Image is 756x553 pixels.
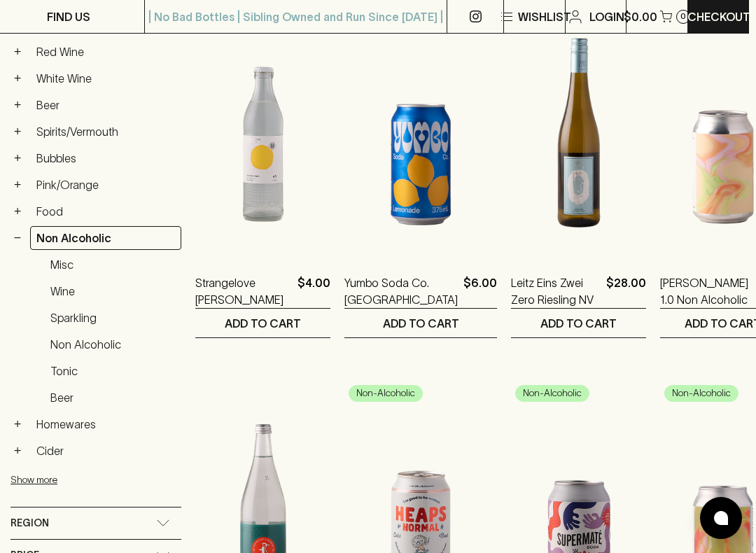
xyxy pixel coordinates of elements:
[30,120,181,143] a: Spirits/Vermouth
[44,332,181,356] a: Non Alcoholic
[344,309,497,337] button: ADD TO CART
[10,151,24,165] button: +
[44,359,181,383] a: Tonic
[297,274,330,308] p: $4.00
[44,386,181,409] a: Beer
[44,306,181,330] a: Sparkling
[30,146,181,170] a: Bubbles
[225,315,301,332] p: ADD TO CART
[195,274,292,308] a: Strangelove [PERSON_NAME]
[30,226,181,250] a: Non Alcoholic
[10,98,24,112] button: +
[680,13,686,20] p: 0
[714,511,728,525] img: bubble-icon
[10,444,24,458] button: +
[10,465,194,494] button: Show more
[30,173,181,197] a: Pink/Orange
[30,66,181,90] a: White Wine
[511,309,646,337] button: ADD TO CART
[44,253,181,276] a: Misc
[30,40,181,64] a: Red Wine
[589,8,624,25] p: Login
[383,315,459,332] p: ADD TO CART
[10,71,24,85] button: +
[10,178,24,192] button: +
[511,274,601,308] a: Leitz Eins Zwei Zero Riesling NV
[660,274,750,308] a: [PERSON_NAME] 1.0 Non Alcoholic
[10,514,49,532] span: Region
[687,8,750,25] p: Checkout
[10,45,24,59] button: +
[518,8,571,25] p: Wishlist
[624,8,657,25] p: $0.00
[10,507,181,539] div: Region
[195,8,330,253] img: Strangelove Yuzu Soda
[10,417,24,431] button: +
[44,279,181,303] a: Wine
[10,125,24,139] button: +
[511,8,646,253] img: Leitz Eins Zwei Zero Riesling NV
[463,274,497,308] p: $6.00
[30,439,181,463] a: Cider
[195,309,330,337] button: ADD TO CART
[10,204,24,218] button: +
[344,274,458,308] a: Yumbo Soda Co. [GEOGRAPHIC_DATA]
[47,8,90,25] p: FIND US
[10,231,24,245] button: −
[30,199,181,223] a: Food
[30,93,181,117] a: Beer
[540,315,617,332] p: ADD TO CART
[344,8,497,253] img: Yumbo Soda Co. Lemonade
[30,412,181,436] a: Homewares
[606,274,646,308] p: $28.00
